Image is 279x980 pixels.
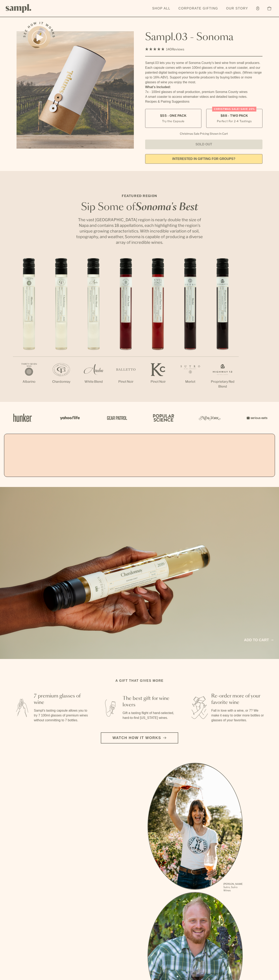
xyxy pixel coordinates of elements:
[116,678,164,683] h2: A gift that gives more
[135,202,198,212] em: Sonoma's Best
[244,637,273,643] a: Add to cart
[34,708,89,723] p: Sampl's tasting capsule allows you to try 7 100ml glasses of premium wines without committing to ...
[212,107,256,112] div: Christmas SALE! Save 20%
[244,409,269,426] img: Artboard_7_5b34974b-f019-449e-91fb-745f8d0877ee_x450.png
[145,140,262,149] button: Sold Out
[57,409,81,426] img: Artboard_6_04f9a106-072f-468a-bdd7-f11783b05722_x450.png
[142,379,174,384] p: Pinot Noir
[101,732,178,743] button: Watch how it works
[151,409,175,426] img: Artboard_4_28b4d326-c26e-48f9-9c80-911f17d6414e_x450.png
[198,409,222,426] img: Artboard_3_0b291449-6e8c-4d07-b2c2-3f3601a19cd1_x450.png
[75,217,204,245] p: The vast [GEOGRAPHIC_DATA] region is nearly double the size of Napa and contains 18 appellations,...
[174,379,206,384] p: Merlot
[221,114,248,118] span: $88 - Two Pack
[28,26,50,49] button: See how it works
[224,4,250,13] a: Our Story
[223,882,243,892] p: [PERSON_NAME] Sutro, Sutro Wines
[145,85,171,89] strong: What’s Included:
[110,379,142,384] p: Pinot Noir
[34,693,89,706] h3: 7 premium glasses of wine
[206,379,239,389] p: Proprietary Red Blend
[77,379,110,384] p: White Blend
[166,47,172,51] span: 140
[75,202,204,212] h2: Sip Some of
[145,99,262,104] li: Recipes & Pairing Suggestions
[145,47,184,52] div: 140Reviews
[162,119,184,123] small: Try the Capsule
[123,711,177,720] p: Gift a tasting flight of hand-selected, hard-to-find [US_STATE] wines.
[150,4,172,13] a: Shop All
[145,94,262,99] li: A smart coaster to access winemaker videos and detailed tasting notes.
[104,409,128,426] img: Artboard_5_7fdae55a-36fd-43f7-8bfd-f74a06a2878e_x450.png
[160,114,187,118] span: $55 - One Pack
[123,695,177,708] h3: The best gift for wine lovers
[75,194,204,198] p: Featured Region
[145,154,262,164] a: interested in gifting for groups?
[145,90,262,94] li: 7x - 100ml glasses of small production, premium Sonoma County wines
[178,132,230,136] li: Christmas Sale Pricing Shown In Cart
[13,379,45,384] p: Albarino
[145,31,262,43] h1: Sampl.03 - Sonoma
[211,708,266,723] p: Fall in love with a wine, or 7? We make it easy to order more bottles or glasses of your favorites.
[176,4,220,13] a: Corporate Gifting
[211,693,266,706] h3: Re-order more of your favorite wine
[6,4,31,13] img: Sampl logo
[45,379,77,384] p: Chardonnay
[10,409,35,426] img: Artboard_1_c8cd28af-0030-4af1-819c-248e302c7f06_x450.png
[217,119,252,123] small: Perfect For 2-4 Tastings
[17,31,134,149] img: Sampl.03 - Sonoma
[172,47,184,51] span: Reviews
[145,60,262,85] div: Sampl.03 lets you try some of Sonoma County's best wine from small producers. Each capsule comes ...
